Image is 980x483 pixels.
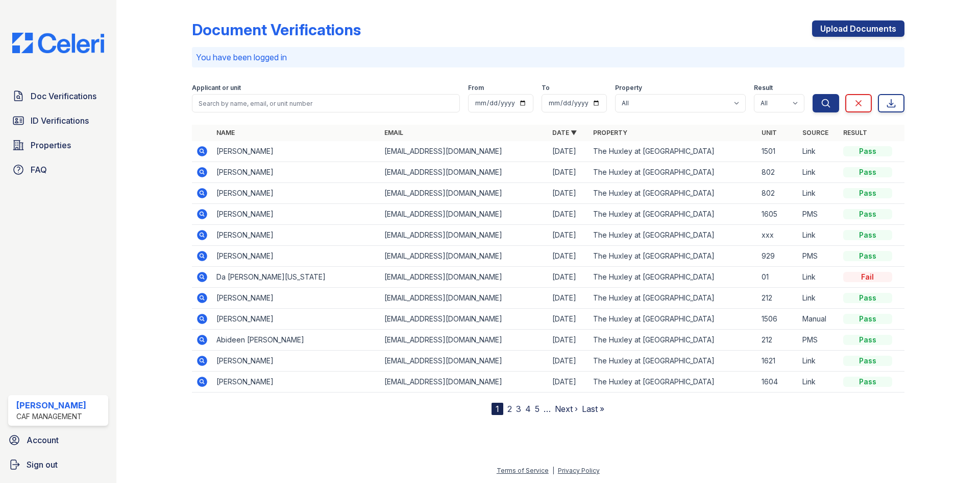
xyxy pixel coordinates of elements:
label: Applicant or unit [192,84,241,92]
a: Next › [555,404,578,414]
span: Doc Verifications [31,90,96,102]
td: Abideen [PERSON_NAME] [212,330,380,351]
div: Pass [843,146,892,156]
label: Result [754,84,773,92]
div: [PERSON_NAME] [16,399,86,411]
a: Name [216,129,235,136]
td: Link [798,351,839,372]
td: [EMAIL_ADDRESS][DOMAIN_NAME] [380,330,548,351]
div: Pass [843,251,892,261]
a: 2 [507,404,512,414]
td: Link [798,288,839,309]
td: [EMAIL_ADDRESS][DOMAIN_NAME] [380,204,548,225]
td: [DATE] [548,162,589,183]
td: [PERSON_NAME] [212,141,380,162]
td: 802 [757,183,798,204]
td: The Huxley at [GEOGRAPHIC_DATA] [589,288,757,309]
a: Upload Documents [812,20,904,37]
div: CAF Management [16,411,86,422]
td: 929 [757,246,798,267]
td: [PERSON_NAME] [212,309,380,330]
td: The Huxley at [GEOGRAPHIC_DATA] [589,372,757,393]
td: Da [PERSON_NAME][US_STATE] [212,267,380,288]
button: Sign out [4,454,112,475]
td: 1506 [757,309,798,330]
td: [EMAIL_ADDRESS][DOMAIN_NAME] [380,351,548,372]
td: The Huxley at [GEOGRAPHIC_DATA] [589,141,757,162]
td: [EMAIL_ADDRESS][DOMAIN_NAME] [380,246,548,267]
td: [EMAIL_ADDRESS][DOMAIN_NAME] [380,288,548,309]
div: Fail [843,272,892,282]
td: [DATE] [548,204,589,225]
td: 802 [757,162,798,183]
td: The Huxley at [GEOGRAPHIC_DATA] [589,204,757,225]
label: Property [615,84,642,92]
td: [DATE] [548,309,589,330]
td: [DATE] [548,141,589,162]
td: 1501 [757,141,798,162]
td: PMS [798,246,839,267]
td: The Huxley at [GEOGRAPHIC_DATA] [589,183,757,204]
span: Sign out [27,458,58,471]
a: Last » [582,404,604,414]
td: Manual [798,309,839,330]
td: [PERSON_NAME] [212,162,380,183]
td: [PERSON_NAME] [212,183,380,204]
div: Pass [843,335,892,345]
div: Pass [843,377,892,387]
a: Doc Verifications [8,86,108,106]
td: The Huxley at [GEOGRAPHIC_DATA] [589,162,757,183]
td: [DATE] [548,351,589,372]
td: The Huxley at [GEOGRAPHIC_DATA] [589,309,757,330]
span: ID Verifications [31,114,89,127]
div: Pass [843,314,892,324]
td: [EMAIL_ADDRESS][DOMAIN_NAME] [380,141,548,162]
a: Unit [762,129,777,136]
td: [EMAIL_ADDRESS][DOMAIN_NAME] [380,162,548,183]
label: From [468,84,484,92]
td: PMS [798,204,839,225]
td: 1604 [757,372,798,393]
td: Link [798,183,839,204]
td: [EMAIL_ADDRESS][DOMAIN_NAME] [380,309,548,330]
td: [EMAIL_ADDRESS][DOMAIN_NAME] [380,183,548,204]
td: [DATE] [548,246,589,267]
td: 212 [757,288,798,309]
td: [PERSON_NAME] [212,225,380,246]
a: Date ▼ [552,129,577,136]
td: [DATE] [548,372,589,393]
td: [DATE] [548,183,589,204]
td: xxx [757,225,798,246]
td: The Huxley at [GEOGRAPHIC_DATA] [589,330,757,351]
td: 212 [757,330,798,351]
div: Pass [843,293,892,303]
td: Link [798,267,839,288]
td: 01 [757,267,798,288]
span: Properties [31,139,71,151]
div: | [552,467,554,474]
td: [PERSON_NAME] [212,351,380,372]
td: [PERSON_NAME] [212,288,380,309]
a: 4 [525,404,531,414]
label: To [542,84,550,92]
td: 1621 [757,351,798,372]
td: [EMAIL_ADDRESS][DOMAIN_NAME] [380,225,548,246]
div: Pass [843,188,892,198]
td: [EMAIL_ADDRESS][DOMAIN_NAME] [380,372,548,393]
div: Pass [843,167,892,177]
td: [PERSON_NAME] [212,246,380,267]
div: Pass [843,230,892,240]
div: 1 [492,403,503,415]
td: Link [798,225,839,246]
a: Properties [8,135,108,155]
img: CE_Logo_Blue-a8612792a0a2168367f1c8372b55b34899dd931a85d93a1a3d3e32e68fde9ad4.png [4,33,112,53]
td: The Huxley at [GEOGRAPHIC_DATA] [589,225,757,246]
td: [DATE] [548,330,589,351]
a: 3 [516,404,521,414]
a: Property [593,129,627,136]
a: Result [843,129,867,136]
a: Email [384,129,403,136]
div: Pass [843,209,892,219]
td: [DATE] [548,267,589,288]
td: The Huxley at [GEOGRAPHIC_DATA] [589,351,757,372]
